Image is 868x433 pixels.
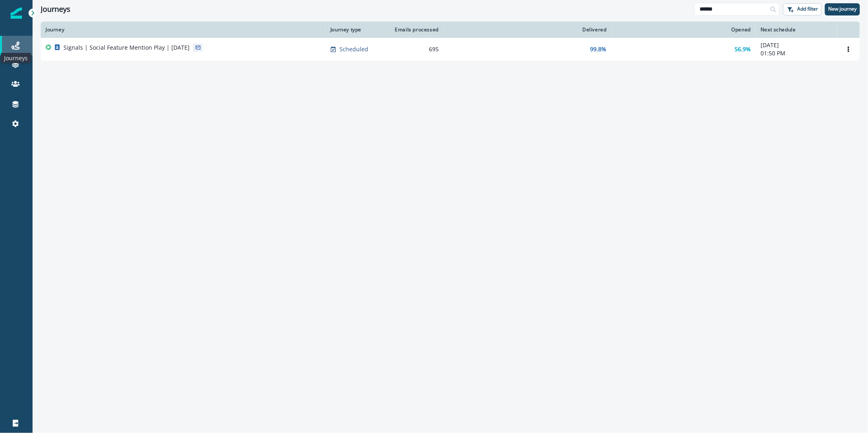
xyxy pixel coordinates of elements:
div: 695 [391,45,439,53]
h1: Journeys [41,5,70,14]
p: 99.8% [590,45,607,53]
p: 56.9% [735,45,751,53]
div: Next schedule [761,26,832,33]
div: Opened [617,26,751,33]
button: New journey [825,3,860,15]
p: Add filter [797,6,818,12]
div: Journey type [330,26,382,33]
p: Scheduled [339,45,368,53]
div: Delivered [448,26,607,33]
div: Journey [46,26,321,33]
img: Inflection [11,7,22,19]
div: Emails processed [391,26,439,33]
p: Signals | Social Feature Mention Play | [DATE] [63,44,190,52]
p: New journey [828,6,857,12]
button: Add filter [783,3,822,15]
a: Signals | Social Feature Mention Play | [DATE]Scheduled69599.8%56.9%[DATE]01:50 PMOptions [41,38,860,61]
p: 01:50 PM [761,49,832,57]
p: [DATE] [761,41,832,49]
button: Options [842,43,855,55]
